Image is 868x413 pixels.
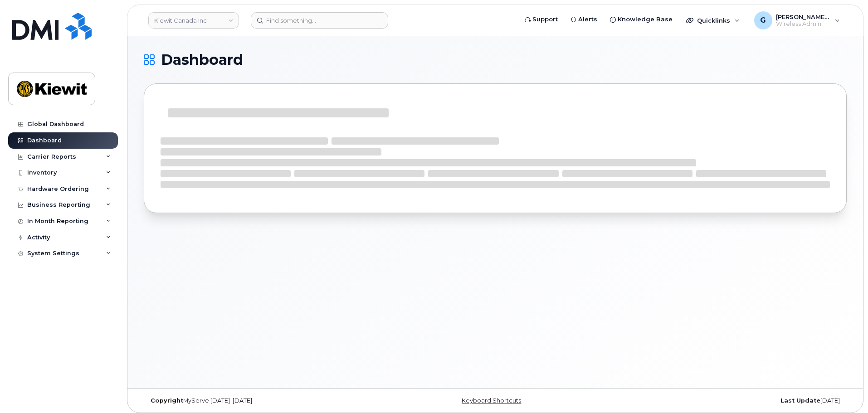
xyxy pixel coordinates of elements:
[151,397,183,404] strong: Copyright
[144,397,378,404] div: MyServe [DATE]–[DATE]
[462,397,521,404] a: Keyboard Shortcuts
[612,397,847,404] div: [DATE]
[161,53,243,67] span: Dashboard
[780,397,820,404] strong: Last Update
